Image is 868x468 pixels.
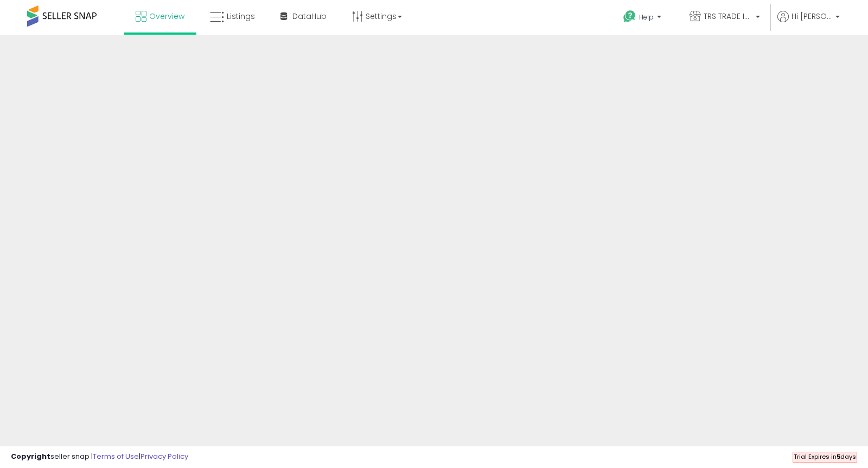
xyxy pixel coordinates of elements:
[639,12,654,22] span: Help
[11,451,50,461] strong: Copyright
[141,451,188,461] a: Privacy Policy
[623,10,636,23] i: Get Help
[11,452,188,462] div: seller snap | |
[93,451,139,461] a: Terms of Use
[792,11,832,22] span: Hi [PERSON_NAME]
[794,452,856,461] span: Trial Expires in days
[704,11,752,22] span: TRS TRADE INC
[777,11,840,35] a: Hi [PERSON_NAME]
[837,452,840,461] b: 5
[615,2,672,35] a: Help
[227,11,255,22] span: Listings
[149,11,184,22] span: Overview
[292,11,327,22] span: DataHub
